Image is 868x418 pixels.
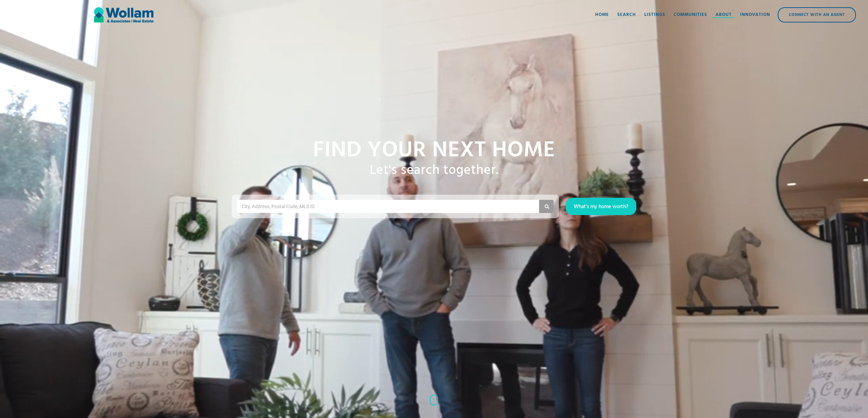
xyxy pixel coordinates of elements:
[674,11,707,18] div: Communities
[591,4,613,25] a: Home
[617,11,636,18] div: Search
[778,7,856,22] a: Connect with an Agent
[566,198,636,215] a: What's my home worth?
[539,200,554,213] button: Search
[313,139,555,163] h1: Find your NExt home
[613,4,640,25] a: Search
[595,11,609,18] div: Home
[740,11,770,18] div: Innovation
[241,201,322,212] input: City, Address, Postal Code, MLS ID
[778,8,855,22] div: Connect with an Agent
[715,11,732,18] div: About
[670,4,711,25] a: Communities
[736,4,774,25] a: Innovation
[640,4,670,25] a: Listings
[370,163,499,179] h1: Let's search together.
[94,4,154,25] a: home
[711,4,736,25] a: About
[644,11,665,18] div: Listings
